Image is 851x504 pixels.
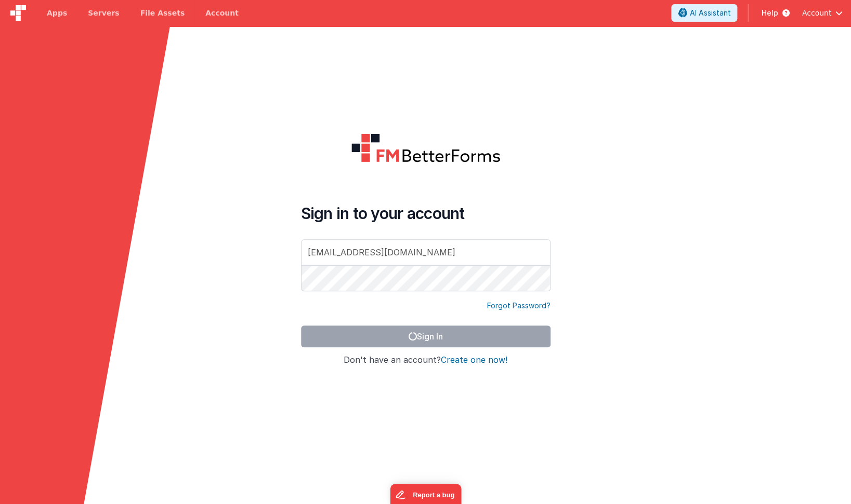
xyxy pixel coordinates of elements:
[88,8,119,18] span: Servers
[802,8,831,18] span: Account
[301,325,551,347] button: Sign In
[441,356,507,365] button: Create one now!
[301,204,551,223] h4: Sign in to your account
[802,8,843,18] button: Account
[689,8,730,18] span: AI Assistant
[671,4,737,22] button: AI Assistant
[301,239,551,265] input: Email Address
[761,8,778,18] span: Help
[487,301,551,311] a: Forgot Password?
[47,8,67,18] span: Apps
[140,8,185,18] span: File Assets
[301,356,551,365] h4: Don't have an account?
